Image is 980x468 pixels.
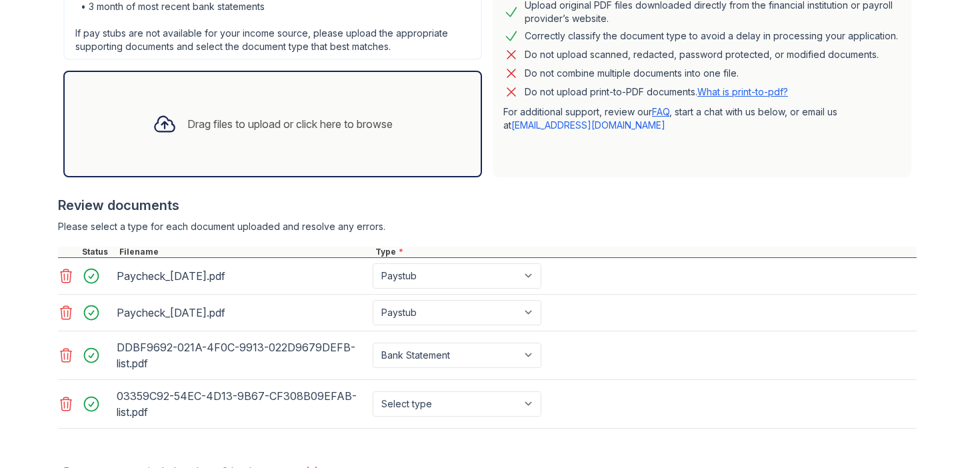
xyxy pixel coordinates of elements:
a: FAQ [652,106,669,117]
div: Paycheck_[DATE].pdf [117,265,367,287]
p: For additional support, review our , start a chat with us below, or email us at [503,105,901,132]
div: Do not upload scanned, redacted, password protected, or modified documents. [525,47,879,63]
div: DDBF9692-021A-4F0C-9913-022D9679DEFB-list.pdf [117,337,367,374]
a: What is print-to-pdf? [697,86,788,97]
div: Correctly classify the document type to avoid a delay in processing your application. [525,28,898,44]
div: Status [79,247,117,257]
div: 03359C92-54EC-4D13-9B67-CF308B09EFAB-list.pdf [117,385,367,423]
div: Review documents [58,196,917,215]
div: Drag files to upload or click here to browse [187,116,393,132]
div: Type [373,247,917,257]
div: Paycheck_[DATE].pdf [117,302,367,323]
div: Do not combine multiple documents into one file. [525,65,739,81]
a: [EMAIL_ADDRESS][DOMAIN_NAME] [511,119,665,131]
div: Please select a type for each document uploaded and resolve any errors. [58,220,917,233]
div: Filename [117,247,373,257]
p: Do not upload print-to-PDF documents. [525,85,788,99]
